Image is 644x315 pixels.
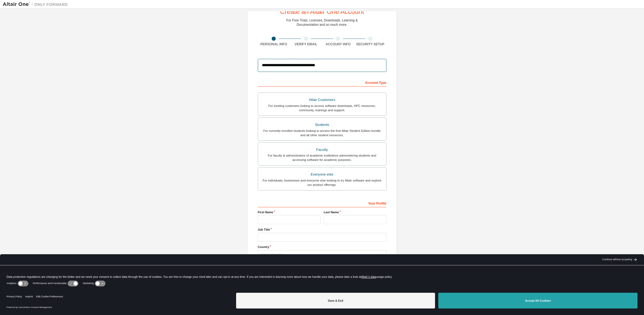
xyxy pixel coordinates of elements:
div: Account Type [258,78,386,87]
label: Last Name [324,210,386,214]
div: For currently enrolled students looking to access the free Altair Student Edition bundle and all ... [261,129,383,137]
div: For existing customers looking to access software downloads, HPC resources, community, trainings ... [261,104,383,112]
div: Personal Info [258,42,290,46]
div: Verify Email [290,42,322,46]
div: Select Country [262,253,380,256]
img: Altair One [3,2,71,7]
div: Security Setup [354,42,386,46]
div: Your Profile [258,199,386,207]
label: First Name [258,210,321,214]
div: Create an Altair One Account [280,8,364,15]
div: Students [261,121,383,129]
div: For faculty & administrators of academic institutions administering students and accessing softwa... [261,153,383,162]
div: For individuals, businesses and everyone else looking to try Altair software and explore our prod... [261,178,383,187]
div: Account Info [322,42,354,46]
div: Everyone else [261,171,383,178]
label: Country [258,245,386,249]
div: Altair Customers [261,96,383,104]
div: Faculty [261,146,383,154]
div: For Free Trials, Licenses, Downloads, Learning & Documentation and so much more. [286,18,358,27]
label: Job Title [258,227,386,232]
